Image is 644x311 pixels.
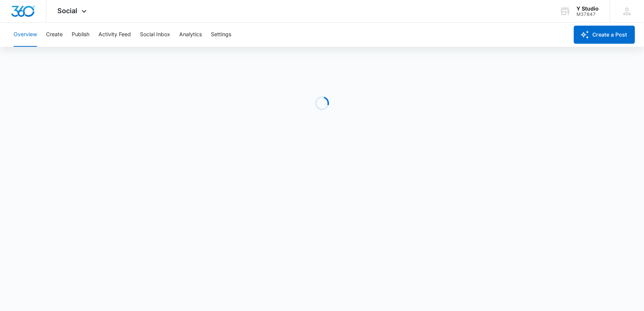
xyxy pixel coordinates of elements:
[46,23,63,47] button: Create
[58,7,78,15] span: Social
[179,23,202,47] button: Analytics
[14,23,37,47] button: Overview
[211,23,231,47] button: Settings
[72,23,89,47] button: Publish
[576,12,599,17] div: account id
[140,23,170,47] button: Social Inbox
[574,26,635,44] button: Create a Post
[98,23,131,47] button: Activity Feed
[576,6,599,12] div: account name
